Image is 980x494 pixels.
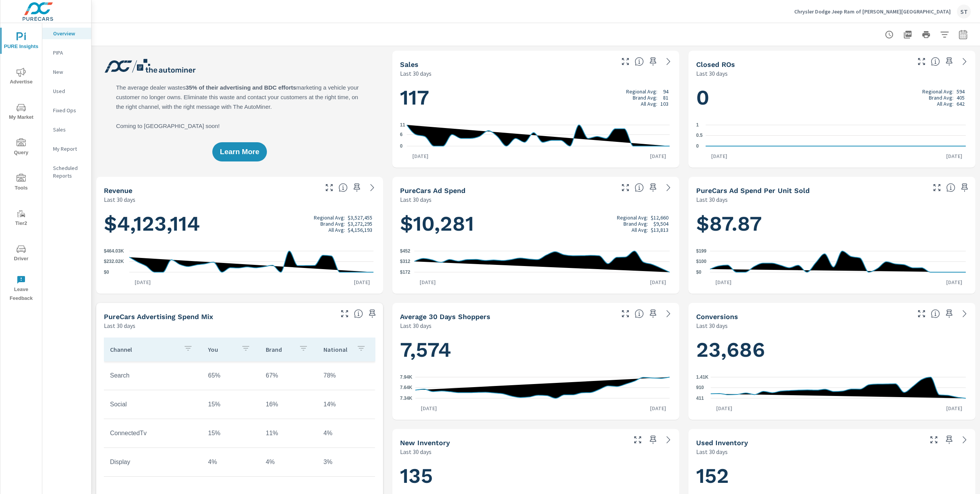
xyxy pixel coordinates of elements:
[633,95,657,101] p: Brand Avg:
[931,57,940,66] span: Number of Repair Orders Closed by the selected dealership group over the selected time range. [So...
[354,309,363,318] span: This table looks at how you compare to the amount of budget you spend per channel as opposed to y...
[918,27,934,42] button: Print Report
[266,346,293,353] p: Brand
[400,211,672,237] h1: $10,281
[647,181,659,194] span: Save this to your personalized report
[42,28,91,39] div: Overview
[696,143,699,149] text: 0
[400,186,465,195] h5: PureCars Ad Spend
[366,308,378,320] span: Save this to your personalized report
[53,87,85,95] p: Used
[635,309,644,318] span: A rolling 30 day total of daily Shoppers on the dealership website, averaged over the selected da...
[317,452,375,472] td: 3%
[348,215,372,221] p: $3,527,455
[915,55,928,68] button: Make Fullscreen
[260,366,317,385] td: 67%
[129,278,156,286] p: [DATE]
[323,181,335,194] button: Make Fullscreen
[931,309,940,318] span: The number of dealer-specified goals completed by a visitor. [Source: This data is provided by th...
[710,278,737,286] p: [DATE]
[3,138,40,157] span: Query
[619,308,632,320] button: Make Fullscreen
[645,404,672,412] p: [DATE]
[641,101,657,107] p: All Avg:
[42,124,91,135] div: Sales
[400,463,672,489] h1: 135
[617,215,648,221] p: Regional Avg:
[696,85,968,111] h1: 0
[400,321,432,330] p: Last 30 days
[104,186,132,195] h5: Revenue
[104,313,213,321] h5: PureCars Advertising Spend Mix
[931,181,943,194] button: Make Fullscreen
[619,181,632,194] button: Make Fullscreen
[338,308,351,320] button: Make Fullscreen
[328,227,345,233] p: All Avg:
[696,321,728,330] p: Last 30 days
[202,395,260,414] td: 15%
[946,183,955,192] span: Average cost of advertising per each vehicle sold at the dealer over the selected date range. The...
[104,248,124,254] text: $464.03K
[653,221,668,227] p: $9,504
[104,424,202,443] td: ConnectedTv
[415,404,442,412] p: [DATE]
[400,248,410,254] text: $452
[317,424,375,443] td: 4%
[400,385,412,390] text: 7.64K
[662,308,675,320] a: See more details in report
[623,221,648,227] p: Brand Avg:
[696,269,702,275] text: $0
[338,183,348,192] span: Total sales revenue over the selected date range. [Source: This data is sourced from the dealer’s...
[943,55,955,68] span: Save this to your personalized report
[400,337,672,363] h1: 7,574
[314,215,345,221] p: Regional Avg:
[958,181,971,194] span: Save this to your personalized report
[941,278,968,286] p: [DATE]
[928,434,940,446] button: Make Fullscreen
[323,346,350,353] p: National
[696,186,810,195] h5: PureCars Ad Spend Per Unit Sold
[42,162,91,181] div: Scheduled Reports
[651,227,668,233] p: $13,813
[400,85,672,111] h1: 117
[53,49,85,57] p: PIPA
[696,211,968,237] h1: $87.87
[696,439,748,447] h5: Used Inventory
[104,195,135,204] p: Last 30 days
[53,68,85,76] p: New
[53,126,85,133] p: Sales
[645,152,672,160] p: [DATE]
[366,181,378,194] a: See more details in report
[647,308,659,320] span: Save this to your personalized report
[351,181,363,194] span: Save this to your personalized report
[696,337,968,363] h1: 23,686
[42,105,91,116] div: Fixed Ops
[202,424,260,443] td: 15%
[348,278,375,286] p: [DATE]
[110,346,177,353] p: Channel
[635,183,644,192] span: Total cost of media for all PureCars channels for the selected dealership group over the selected...
[348,221,372,227] p: $3,272,295
[400,60,418,68] h5: Sales
[647,55,659,68] span: Save this to your personalized report
[3,68,40,86] span: Advertise
[104,366,202,385] td: Search
[958,55,971,68] a: See more details in report
[400,396,412,401] text: 7.34K
[400,143,403,149] text: 0
[3,174,40,193] span: Tools
[3,245,40,263] span: Driver
[957,101,965,107] p: 642
[400,259,410,264] text: $312
[958,308,971,320] a: See more details in report
[3,275,40,303] span: Leave Feedback
[632,227,648,233] p: All Avg:
[202,452,260,472] td: 4%
[348,227,372,233] p: $4,156,193
[941,404,968,412] p: [DATE]
[400,269,410,275] text: $172
[104,211,375,237] h1: $4,123,114
[943,434,955,446] span: Save this to your personalized report
[663,95,668,101] p: 81
[696,396,704,401] text: 411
